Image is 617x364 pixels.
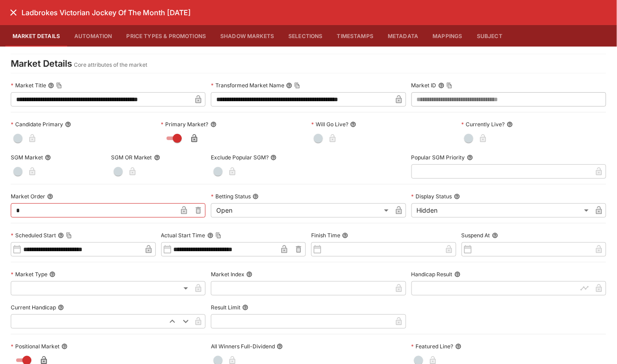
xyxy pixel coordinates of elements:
button: Copy To Clipboard [294,82,300,89]
div: Hidden [411,203,592,218]
p: Popular SGM Priority [411,154,465,161]
button: Subject [470,25,510,47]
button: Copy To Clipboard [446,82,453,89]
p: Scheduled Start [11,231,56,239]
button: Actual Start TimeCopy To Clipboard [207,232,214,239]
button: Handicap Result [454,271,461,278]
button: Copy To Clipboard [66,232,72,239]
button: Automation [67,25,120,47]
button: Current Handicap [58,304,64,311]
button: Timestamps [330,25,381,47]
button: All Winners Full-Dividend [277,343,283,350]
button: Selections [281,25,330,47]
p: Transformed Market Name [211,81,284,89]
button: Candidate Primary [65,121,71,128]
button: SGM Market [45,154,51,161]
p: Market Index [211,270,244,278]
p: Positional Market [11,343,60,350]
button: Exclude Popular SGM? [270,154,277,161]
div: Open [211,203,391,218]
button: Featured Line? [455,343,462,350]
p: Display Status [411,193,452,200]
p: Candidate Primary [11,120,63,128]
p: Market Order [11,193,45,200]
p: Market ID [411,81,437,89]
p: Suspend At [462,231,490,239]
button: Mappings [426,25,470,47]
button: Positional Market [61,343,68,350]
button: Shadow Markets [213,25,281,47]
button: Metadata [381,25,425,47]
button: Currently Live? [507,121,513,128]
p: Currently Live? [462,120,505,128]
p: SGM OR Market [111,154,152,161]
button: Market Order [47,193,53,200]
button: close [5,4,21,21]
button: Popular SGM Priority [467,154,473,161]
p: Finish Time [311,231,340,239]
button: Will Go Live? [350,121,356,128]
p: Featured Line? [411,343,454,350]
button: Copy To Clipboard [56,82,62,89]
p: Result Limit [211,304,240,311]
p: Market Title [11,81,46,89]
button: Copy To Clipboard [215,232,222,239]
button: Market Type [49,271,56,278]
button: Transformed Market NameCopy To Clipboard [286,82,292,89]
p: Will Go Live? [311,120,348,128]
button: Market TitleCopy To Clipboard [48,82,54,89]
h6: Ladbrokes Victorian Jockey Of The Month [DATE] [21,8,191,17]
button: Primary Market? [210,121,217,128]
button: Finish Time [342,232,348,239]
button: Market Details [5,25,67,47]
p: Primary Market? [161,120,209,128]
button: Market IDCopy To Clipboard [438,82,445,89]
p: Handicap Result [411,270,453,278]
p: SGM Market [11,154,43,161]
h4: Market Details [11,58,72,69]
button: SGM OR Market [154,154,160,161]
button: Scheduled StartCopy To Clipboard [58,232,64,239]
button: Betting Status [253,193,259,200]
button: Result Limit [242,304,249,311]
p: Core attributes of the market [74,60,147,69]
p: Betting Status [211,193,251,200]
button: Price Types & Promotions [120,25,214,47]
p: Market Type [11,270,47,278]
p: Actual Start Time [161,231,206,239]
p: Current Handicap [11,304,56,311]
button: Market Index [246,271,253,278]
button: Display Status [454,193,460,200]
p: Exclude Popular SGM? [211,154,269,161]
p: All Winners Full-Dividend [211,343,275,350]
button: Suspend At [492,232,498,239]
